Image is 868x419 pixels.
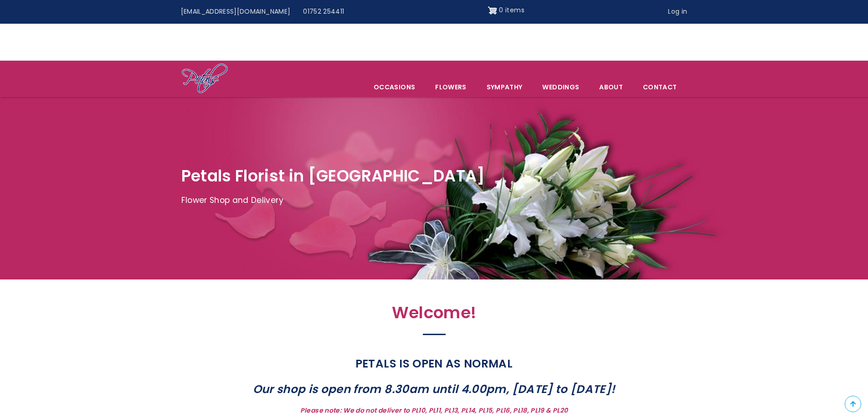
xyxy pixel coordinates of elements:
[181,194,687,207] p: Flower Shop and Delivery
[175,3,297,21] a: [EMAIL_ADDRESS][DOMAIN_NAME]
[426,78,476,97] a: Flowers
[533,78,589,97] span: Weddings
[253,381,616,397] strong: Our shop is open from 8.30am until 4.00pm, [DATE] to [DATE]!
[364,78,425,97] span: Occasions
[355,356,513,372] strong: PETALS IS OPEN AS NORMAL
[181,63,228,95] img: Home
[499,5,524,15] span: 0 items
[662,3,693,21] a: Log in
[633,78,686,97] a: Contact
[488,3,524,18] a: Shopping cart 0 items
[181,165,485,187] span: Petals Florist in [GEOGRAPHIC_DATA]
[488,3,497,18] img: Shopping cart
[590,78,632,97] a: About
[300,406,568,415] strong: Please note: We do not deliver to PL10, PL11, PL13, PL14, PL15, PL16, PL18, PL19 & PL20
[297,3,350,21] a: 01752 254411
[236,303,632,327] h2: Welcome!
[477,78,532,97] a: Sympathy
